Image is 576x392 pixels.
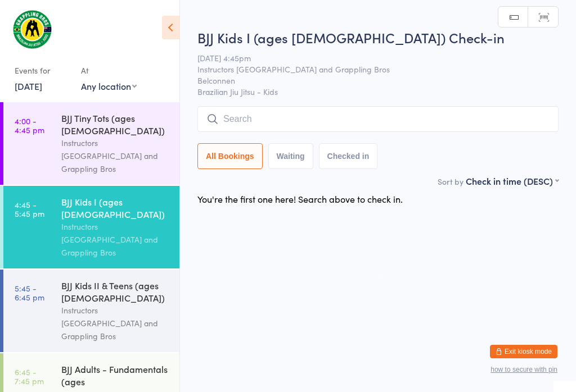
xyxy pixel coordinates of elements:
[466,175,559,187] div: Check in time (DESC)
[490,366,557,373] button: how to secure with pin
[197,63,541,75] span: Instructors [GEOGRAPHIC_DATA] and Grappling Bros
[81,61,137,80] div: At
[15,116,44,134] time: 4:00 - 4:45 pm
[3,270,179,352] a: 5:45 -6:45 pmBJJ Kids II & Teens (ages [DEMOGRAPHIC_DATA])Instructors [GEOGRAPHIC_DATA] and Grapp...
[197,143,263,169] button: All Bookings
[3,102,179,185] a: 4:00 -4:45 pmBJJ Tiny Tots (ages [DEMOGRAPHIC_DATA])Instructors [GEOGRAPHIC_DATA] and Grappling Bros
[15,284,44,302] time: 5:45 - 6:45 pm
[15,80,42,92] a: [DATE]
[15,61,70,80] div: Events for
[61,363,170,390] div: BJJ Adults - Fundamentals (ages [DEMOGRAPHIC_DATA]+)
[197,28,559,47] h2: BJJ Kids I (ages [DEMOGRAPHIC_DATA]) Check-in
[61,136,170,175] div: Instructors [GEOGRAPHIC_DATA] and Grappling Bros
[15,200,44,218] time: 4:45 - 5:45 pm
[61,279,170,304] div: BJJ Kids II & Teens (ages [DEMOGRAPHIC_DATA])
[81,80,137,92] div: Any location
[268,143,313,169] button: Waiting
[3,186,179,268] a: 4:45 -5:45 pmBJJ Kids I (ages [DEMOGRAPHIC_DATA])Instructors [GEOGRAPHIC_DATA] and Grappling Bros
[197,75,541,86] span: Belconnen
[61,304,170,343] div: Instructors [GEOGRAPHIC_DATA] and Grappling Bros
[197,52,541,63] span: [DATE] 4:45pm
[61,220,170,259] div: Instructors [GEOGRAPHIC_DATA] and Grappling Bros
[197,106,559,132] input: Search
[11,8,53,50] img: Grappling Bros Belconnen
[197,193,403,205] div: You're the first one here! Search above to check in.
[490,345,557,358] button: Exit kiosk mode
[197,86,559,97] span: Brazilian Jiu Jitsu - Kids
[319,143,378,169] button: Checked in
[61,112,170,136] div: BJJ Tiny Tots (ages [DEMOGRAPHIC_DATA])
[61,195,170,220] div: BJJ Kids I (ages [DEMOGRAPHIC_DATA])
[15,367,44,385] time: 6:45 - 7:45 pm
[438,176,463,187] label: Sort by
